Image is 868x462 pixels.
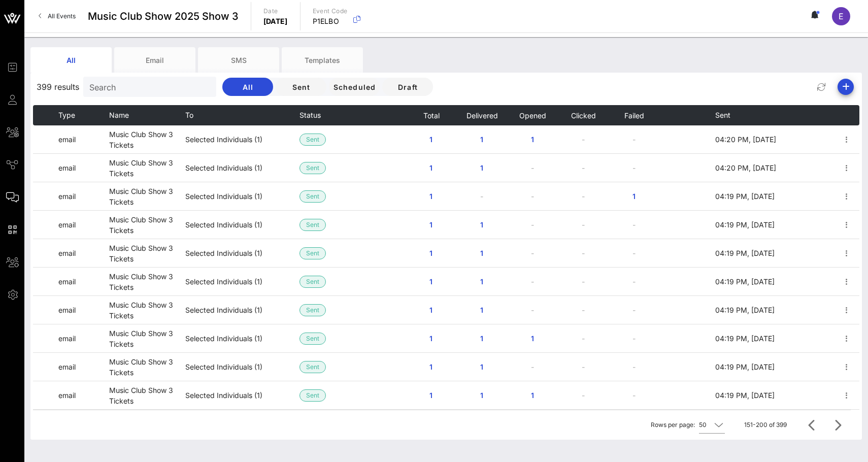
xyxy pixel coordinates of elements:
[415,216,447,234] button: 1
[828,416,847,434] button: Next page
[109,154,185,182] td: Music Club Show 3 Tickets
[88,9,239,24] span: Music Club Show 2025 Show 3
[465,244,498,262] button: 1
[306,134,319,145] span: Sent
[715,249,775,257] span: 04:19 PM, [DATE]
[415,386,447,405] button: 1
[306,305,319,316] span: Sent
[58,324,109,353] td: email
[332,83,376,91] span: Scheduled
[58,125,109,154] td: email
[423,192,439,201] span: 1
[185,324,299,353] td: Selected Individuals (1)
[306,390,319,401] span: Sent
[423,220,439,229] span: 1
[465,216,498,234] button: 1
[284,83,318,91] span: Sent
[715,334,775,343] span: 04:19 PM, [DATE]
[519,105,546,125] button: Opened
[109,211,185,239] td: Music Club Show 3 Tickets
[114,47,195,73] div: Email
[474,306,490,314] span: 1
[651,410,725,440] div: Rows per page:
[423,334,439,343] span: 1
[58,268,109,296] td: email
[465,273,498,291] button: 1
[198,47,279,73] div: SMS
[474,277,490,286] span: 1
[109,324,185,353] td: Music Club Show 3 Tickets
[415,244,447,262] button: 1
[423,362,439,371] span: 1
[715,192,775,201] span: 04:19 PM, [DATE]
[516,329,549,348] button: 1
[715,220,775,229] span: 04:19 PM, [DATE]
[466,111,498,120] span: Delivered
[185,111,193,119] span: To
[185,296,299,324] td: Selected Individuals (1)
[30,47,112,73] div: All
[306,248,319,259] span: Sent
[58,182,109,211] td: email
[465,130,498,149] button: 1
[185,239,299,268] td: Selected Individuals (1)
[185,268,299,296] td: Selected Individuals (1)
[306,219,319,230] span: Sent
[185,381,299,410] td: Selected Individuals (1)
[37,81,79,93] span: 399 results
[715,277,775,286] span: 04:19 PM, [DATE]
[699,417,725,433] div: 50Rows per page:
[474,362,490,371] span: 1
[465,329,498,348] button: 1
[474,135,490,144] span: 1
[507,105,558,125] th: Opened
[624,111,644,120] span: Failed
[571,105,596,125] button: Clicked
[524,135,541,144] span: 1
[58,111,75,119] span: Type
[282,47,363,73] div: Templates
[423,306,439,314] span: 1
[474,220,490,229] span: 1
[58,105,109,125] th: Type
[263,16,288,26] p: [DATE]
[58,211,109,239] td: email
[109,268,185,296] td: Music Club Show 3 Tickets
[715,105,779,125] th: Sent
[415,273,447,291] button: 1
[474,163,490,172] span: 1
[423,249,439,257] span: 1
[299,111,321,119] span: Status
[516,386,549,405] button: 1
[839,11,844,21] span: E
[222,78,273,96] button: All
[715,391,775,400] span: 04:19 PM, [DATE]
[109,353,185,381] td: Music Club Show 3 Tickets
[456,105,507,125] th: Delivered
[109,381,185,410] td: Music Club Show 3 Tickets
[465,301,498,319] button: 1
[306,191,319,202] span: Sent
[109,239,185,268] td: Music Club Show 3 Tickets
[465,386,498,405] button: 1
[415,329,447,348] button: 1
[299,105,350,125] th: Status
[715,135,776,144] span: 04:20 PM, [DATE]
[306,276,319,287] span: Sent
[329,78,380,96] button: Scheduled
[48,12,76,20] span: All Events
[516,130,549,149] button: 1
[423,277,439,286] span: 1
[423,163,439,172] span: 1
[519,111,546,120] span: Opened
[58,381,109,410] td: email
[313,6,348,16] p: Event Code
[406,105,456,125] th: Total
[390,83,425,91] span: Draft
[744,420,787,430] div: 151-200 of 399
[626,192,642,201] span: 1
[715,306,775,314] span: 04:19 PM, [DATE]
[276,78,326,96] button: Sent
[524,391,541,400] span: 1
[58,353,109,381] td: email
